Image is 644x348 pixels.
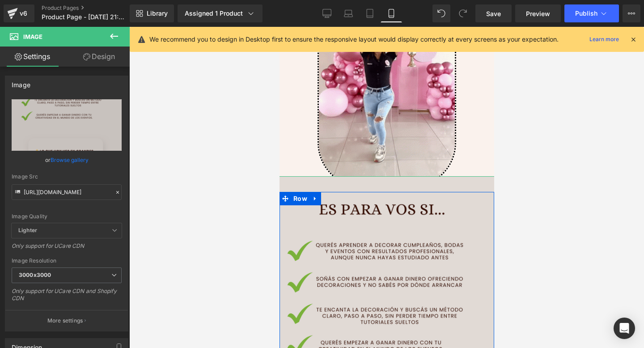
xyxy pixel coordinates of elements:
div: Image Quality [12,213,122,220]
p: More settings [47,317,83,325]
span: Preview [526,9,550,18]
a: Desktop [316,4,338,22]
a: Tablet [359,4,381,22]
div: v6 [18,8,29,19]
a: New Library [130,4,174,22]
div: Assigned 1 Product [185,9,255,18]
b: 3000x3000 [19,272,51,278]
a: Design [67,47,131,67]
div: Image Src [12,174,122,180]
a: Product Pages [42,4,144,12]
button: More settings [5,310,128,331]
button: Undo [432,4,450,22]
a: v6 [4,4,34,22]
button: Publish [564,4,619,22]
input: Link [12,184,122,200]
span: Product Page - [DATE] 21:55:28 [42,13,127,21]
span: Library [147,9,168,17]
a: Expand / Collapse [30,165,42,178]
div: Image [12,76,30,89]
a: Preview [515,4,561,22]
a: Mobile [381,4,402,22]
span: Row [12,165,30,178]
p: We recommend you to design in Desktop first to ensure the responsive layout would display correct... [149,34,559,44]
a: Browse gallery [51,152,89,168]
b: Lighter [18,227,37,233]
span: Publish [575,10,597,17]
span: Image [23,33,42,40]
div: Only support for UCare CDN [12,242,122,255]
button: Redo [454,4,472,22]
a: Learn more [586,34,623,45]
div: or [12,155,122,165]
button: More [623,4,640,22]
div: Open Intercom Messenger [614,318,635,339]
span: Save [486,9,501,18]
a: Laptop [338,4,359,22]
div: Image Resolution [12,258,122,264]
div: Only support for UCare CDN and Shopify CDN [12,288,122,308]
